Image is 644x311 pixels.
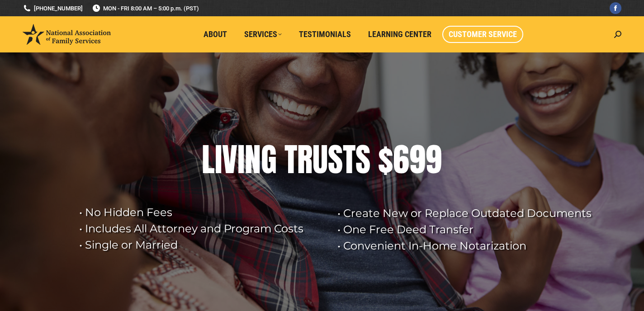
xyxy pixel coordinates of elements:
a: Learning Center [362,26,438,43]
div: I [237,141,245,178]
img: National Association of Family Services [23,24,111,45]
a: [PHONE_NUMBER] [23,4,83,13]
span: MON - FRI 8:00 AM – 5:00 p.m. (PST) [92,4,199,13]
span: Testimonials [299,29,351,39]
div: S [355,141,370,178]
div: G [261,141,277,178]
span: Customer Service [449,29,517,39]
div: V [222,141,237,178]
div: L [202,141,215,178]
div: 9 [426,141,442,178]
div: S [328,141,343,178]
a: Customer Service [442,26,523,43]
a: Facebook page opens in new window [610,2,621,14]
a: Testimonials [293,26,357,43]
div: N [245,141,261,178]
div: 9 [409,141,426,178]
div: R [297,141,313,178]
a: About [197,26,233,43]
span: Services [244,29,282,39]
div: 6 [393,141,409,178]
span: About [204,29,227,39]
div: T [343,141,355,178]
div: $ [378,141,393,178]
rs-layer: • Create New or Replace Outdated Documents • One Free Deed Transfer • Convenient In-Home Notariza... [337,205,600,254]
span: Learning Center [368,29,431,39]
div: T [284,141,297,178]
div: I [215,141,222,178]
rs-layer: • No Hidden Fees • Includes All Attorney and Program Costs • Single or Married [79,204,326,253]
div: U [313,141,328,178]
